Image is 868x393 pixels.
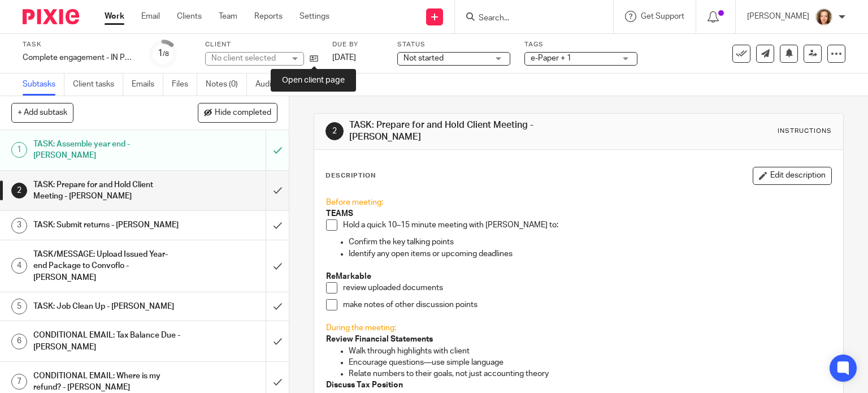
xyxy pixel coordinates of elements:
h1: TASK: Prepare for and Hold Client Meeting - [PERSON_NAME] [349,119,602,144]
label: Due by [332,40,383,49]
p: [PERSON_NAME] [747,11,809,22]
a: Settings [300,11,329,22]
div: 1 [11,142,27,158]
div: Complete engagement - IN PERSON [23,52,136,63]
div: 3 [11,218,27,234]
p: review uploaded documents [343,282,832,293]
a: Email [141,11,160,22]
label: Status [397,40,510,49]
div: 6 [11,334,27,349]
div: No client selected [211,53,285,64]
h1: TASK: Job Clean Up - [PERSON_NAME] [33,298,181,315]
p: make notes of other discussion points [343,299,832,310]
a: Client tasks [73,74,123,96]
div: 7 [11,374,27,390]
h1: TASK: Assemble year end - [PERSON_NAME] [33,136,181,165]
button: Edit description [753,167,832,185]
a: Team [219,11,237,22]
a: Clients [177,11,202,22]
a: Emails [132,74,163,96]
p: Encourage questions—use simple language [349,357,832,368]
h1: CONDITIONAL EMAIL: Tax Balance Due - [PERSON_NAME] [33,327,181,356]
p: Confirm the key talking points [349,236,832,248]
input: Search [478,14,579,24]
span: [DATE] [332,54,356,62]
h1: TASK: Prepare for and Hold Client Meeting - [PERSON_NAME] [33,176,181,205]
a: Reports [254,11,283,22]
span: During the meeting: [326,324,396,332]
label: Client [205,40,318,49]
strong: Review Financial Statements [326,335,433,343]
span: Not started [403,54,444,62]
a: Audit logs [255,74,299,96]
h1: TASK/MESSAGE: Upload Issued Year-end Package to Convoflo - [PERSON_NAME] [33,246,181,286]
small: /8 [163,51,169,57]
strong: Discuss Tax Position [326,381,403,389]
a: Work [105,11,124,22]
label: Task [23,40,136,49]
h1: TASK: Submit returns - [PERSON_NAME] [33,217,181,234]
p: Hold a quick 10–15 minute meeting with [PERSON_NAME] to: [343,219,832,231]
span: e-Paper + 1 [531,54,571,62]
div: 1 [158,47,169,60]
p: Identify any open items or upcoming deadlines [349,248,832,260]
button: + Add subtask [11,103,73,122]
span: Get Support [641,12,684,20]
div: 5 [11,299,27,314]
img: avatar-thumb.jpg [815,8,833,26]
a: Subtasks [23,74,64,96]
img: Pixie [23,9,79,24]
div: 2 [325,122,344,140]
p: Relate numbers to their goals, not just accounting theory [349,368,832,379]
span: Hide completed [215,109,271,118]
strong: ReMarkable [326,273,371,280]
span: Before meeting: [326,198,383,206]
div: 4 [11,258,27,274]
div: Instructions [778,127,832,136]
button: Hide completed [198,103,277,122]
a: Files [172,74,197,96]
strong: TEAMS [326,210,353,218]
label: Tags [524,40,637,49]
p: Description [325,171,376,180]
div: 2 [11,183,27,198]
p: Walk through highlights with client [349,346,832,357]
a: Notes (0) [206,74,247,96]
